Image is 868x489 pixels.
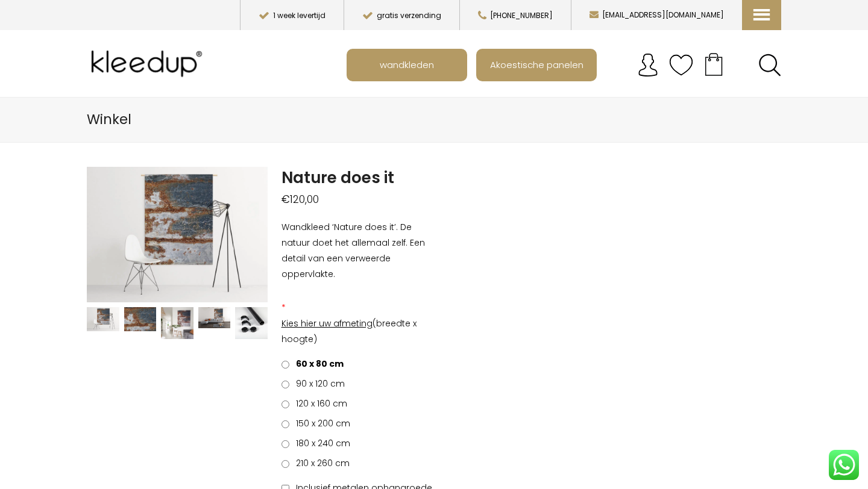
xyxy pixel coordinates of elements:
img: verlanglijstje.svg [669,53,693,77]
span: 150 x 200 cm [292,417,350,429]
a: Akoestische panelen [477,50,596,80]
img: Nature does it - Afbeelding 4 [198,307,231,329]
span: Winkel [87,110,131,129]
p: Wandkleed ‘Nature does it’. De natuur doet het allemaal zelf. Een detail van een verweerde opperv... [281,219,434,282]
nav: Main menu [347,49,790,81]
img: Kleedup [87,40,211,88]
span: 210 x 260 cm [292,457,350,469]
input: 210 x 260 cm [281,460,289,468]
span: Kies hier uw afmeting [281,317,373,329]
h1: Nature does it [281,167,434,188]
input: 60 x 80 cm [281,361,289,369]
img: account.svg [636,53,660,77]
img: Nature does it - Afbeelding 2 [124,307,157,331]
span: 180 x 240 cm [292,437,350,449]
img: Nature does it - Afbeelding 5 [235,307,268,340]
input: 120 x 160 cm [281,400,289,408]
input: 90 x 120 cm [281,381,289,388]
span: 90 x 120 cm [292,378,345,390]
span: 120 x 160 cm [292,397,347,410]
bdi: 120,00 [281,192,319,207]
span: € [281,192,290,207]
img: Wandkleed [87,307,119,331]
a: Search [758,54,781,76]
p: (breedte x hoogte) [281,316,434,347]
a: wandkleden [348,50,466,80]
input: 180 x 240 cm [281,440,289,448]
span: 60 x 80 cm [292,358,344,370]
input: 150 x 200 cm [281,420,289,428]
span: Akoestische panelen [483,53,590,76]
img: Nature does it - Afbeelding 3 [161,307,193,340]
span: wandkleden [373,53,441,76]
a: Your cart [693,49,734,79]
